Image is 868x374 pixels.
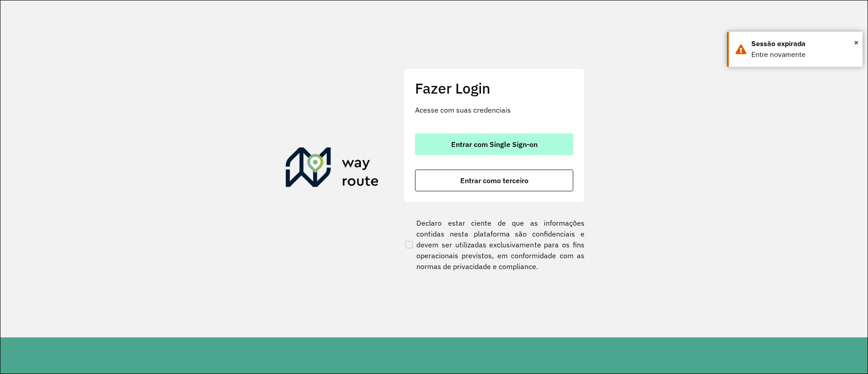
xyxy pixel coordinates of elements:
[415,170,573,191] button: button
[415,80,573,97] h2: Fazer Login
[751,49,856,60] div: Entre novamente
[751,38,856,49] div: Sessão expirada
[415,133,573,155] button: button
[415,104,573,115] p: Acesse com suas credenciais
[854,36,859,49] span: ×
[460,177,528,184] span: Entrar como terceiro
[854,36,859,49] button: Close
[404,218,585,272] label: Declaro estar ciente de que as informações contidas nesta plataforma são confidenciais e devem se...
[451,141,538,148] span: Entrar com Single Sign-on
[286,147,379,191] img: Roteirizador AmbevTech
